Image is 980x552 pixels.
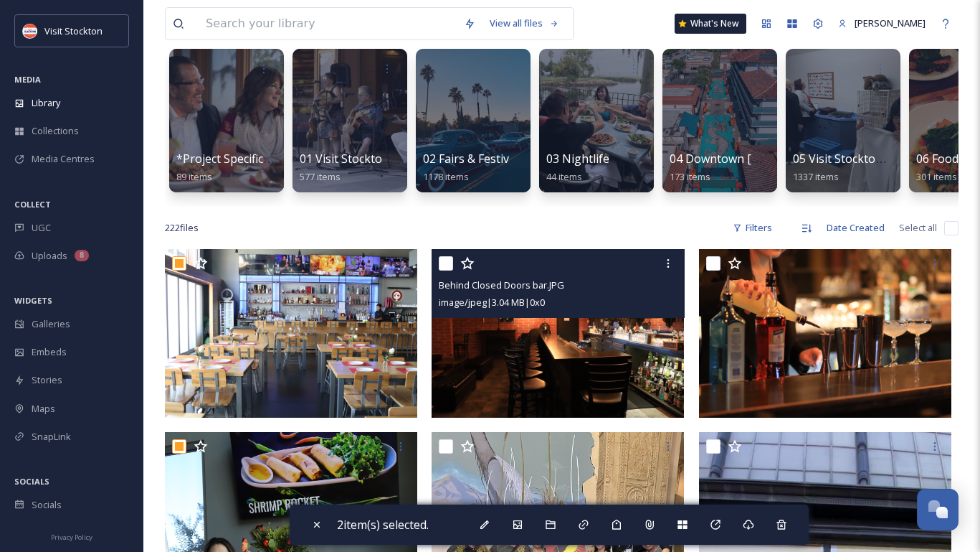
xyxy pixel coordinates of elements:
img: Behind Closed Doors pouring drinks.JPG [699,249,951,418]
span: Visit Stockton [44,24,103,37]
span: Behind Closed Doors bar.JPG [439,279,564,291]
span: 1337 items [793,170,839,183]
span: 301 items [916,170,957,183]
span: Uploads [32,249,67,263]
input: Search your library [199,8,457,39]
span: 577 items [300,170,341,183]
span: MEDIA [14,74,41,85]
span: 44 items [546,170,582,183]
a: 02 Fairs & Festivals1178 items [423,152,524,183]
a: 04 Downtown [GEOGRAPHIC_DATA]173 items [670,152,862,183]
button: Open Chat [917,489,958,530]
span: 01 Visit Stockton/Lifestyle [300,151,439,167]
span: Maps [32,402,55,416]
a: 01 Visit Stockton/Lifestyle577 items [300,152,439,183]
span: 222 file s [165,221,199,235]
span: COLLECT [14,199,51,210]
span: Socials [32,498,62,512]
span: Collections [32,124,79,138]
span: 04 Downtown [GEOGRAPHIC_DATA] [670,151,862,167]
a: What's New [675,14,746,34]
a: 05 Visit Stockton Events1337 items [793,152,921,183]
span: Galleries [32,317,70,331]
img: Binge Vietnamese Fusion tables.JPG [165,249,417,418]
span: Select all [899,221,937,235]
span: 1178 items [423,170,469,183]
a: [PERSON_NAME] [831,9,933,37]
span: Library [32,96,60,110]
span: UGC [32,221,51,235]
span: 89 items [176,170,212,183]
a: 03 Nightlife44 items [546,152,609,183]
img: Behind Closed Doors bar.JPG [432,249,684,418]
span: Stories [32,373,62,387]
a: Privacy Policy [51,528,92,545]
span: 173 items [670,170,710,183]
span: image/jpeg | 3.04 MB | 0 x 0 [439,296,545,309]
span: SOCIALS [14,476,49,487]
a: *Project Specific Albums89 items [176,152,306,183]
span: 02 Fairs & Festivals [423,151,524,167]
span: [PERSON_NAME] [855,17,926,29]
div: 8 [75,250,89,261]
span: 2 item(s) selected. [337,517,429,533]
div: Date Created [819,214,892,242]
span: WIDGETS [14,295,52,306]
span: 05 Visit Stockton Events [793,151,921,167]
span: Media Centres [32,152,95,166]
a: View all files [482,9,566,37]
img: unnamed.jpeg [23,24,37,38]
span: *Project Specific Albums [176,151,306,167]
div: Filters [726,214,779,242]
span: SnapLink [32,430,71,444]
span: Embeds [32,345,67,359]
span: Privacy Policy [51,533,92,542]
span: 03 Nightlife [546,151,609,167]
